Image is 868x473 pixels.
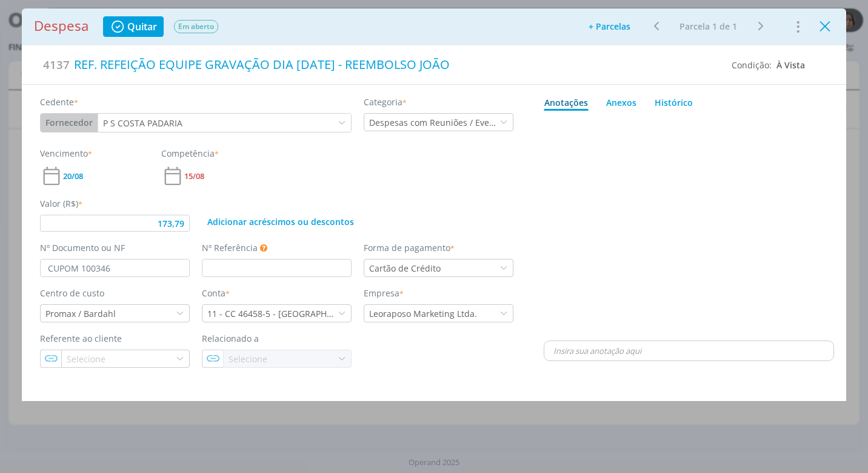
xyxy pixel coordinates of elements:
[41,307,118,320] div: Promax / Bardahl
[364,241,455,254] label: Forma de pagamento
[40,287,104,299] label: Centro de custo
[40,241,125,254] label: Nº Documento ou NF
[22,8,846,401] div: dialog
[174,20,218,33] span: Em aberto
[202,332,259,345] label: Relacionado a
[654,91,693,111] a: Histórico
[40,197,82,210] label: Valor (R$)
[364,287,404,299] label: Empresa
[369,262,443,275] div: Cartão de Crédito
[544,91,589,111] a: Anotações
[41,114,98,132] button: Fornecedor
[364,262,443,275] div: Cartão de Crédito
[184,172,204,180] span: 15/08
[62,353,108,365] div: Selecione
[67,353,108,365] div: Selecione
[43,56,70,73] span: 4137
[364,116,499,129] div: Despesas com Reuniões / Eventos
[161,147,219,160] label: Competência
[202,287,230,299] label: Conta
[224,353,270,365] div: Selecione
[63,172,83,180] span: 20/08
[776,59,805,71] span: À Vista
[45,307,118,320] div: Promax / Bardahl
[364,307,479,320] div: Leoraposo Marketing Ltda.
[202,307,338,320] div: 11 - CC 46458-5 - ITAÚ
[364,96,407,108] label: Categoria
[369,116,499,129] div: Despesas com Reuniões / Eventos
[127,22,157,31] span: Quitar
[369,307,479,320] div: Leoraposo Marketing Ltda.
[34,18,88,34] h1: Despesa
[70,51,723,78] div: REF. REFEIÇÃO EQUIPE GRAVAÇÃO DIA [DATE] - REEMBOLSO JOÃO
[202,215,359,229] button: Adicionar acréscimos ou descontos
[202,241,258,254] label: Nº Referência
[606,96,636,109] div: Anexos
[732,59,805,71] div: Condição:
[103,16,164,37] button: Quitar
[207,307,338,320] div: 11 - CC 46458-5 - [GEOGRAPHIC_DATA]
[103,117,185,129] div: P S COSTA PADARIA
[40,332,122,345] label: Referente ao cliente
[816,16,834,36] button: Close
[229,353,270,365] div: Selecione
[40,96,78,108] label: Cedente
[40,147,92,160] label: Vencimento
[173,19,219,34] button: Em aberto
[98,117,185,129] div: P S COSTA PADARIA
[581,18,638,35] button: + Parcelas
